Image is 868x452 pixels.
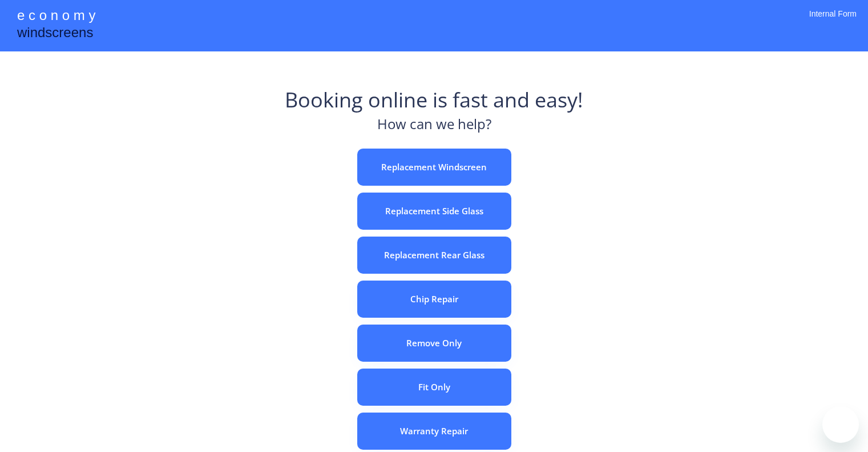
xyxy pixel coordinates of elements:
[357,149,511,186] button: Replacement Windscreen
[357,281,511,318] button: Chip Repair
[822,406,859,443] iframe: Button to launch messaging window
[377,114,491,140] div: How can we help?
[285,86,583,114] div: Booking online is fast and easy!
[357,193,511,230] button: Replacement Side Glass
[357,413,511,450] button: Warranty Repair
[357,237,511,274] button: Replacement Rear Glass
[17,6,95,27] div: e c o n o m y
[357,369,511,406] button: Fit Only
[17,23,93,45] div: windscreens
[809,9,857,34] div: Internal Form
[357,325,511,362] button: Remove Only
